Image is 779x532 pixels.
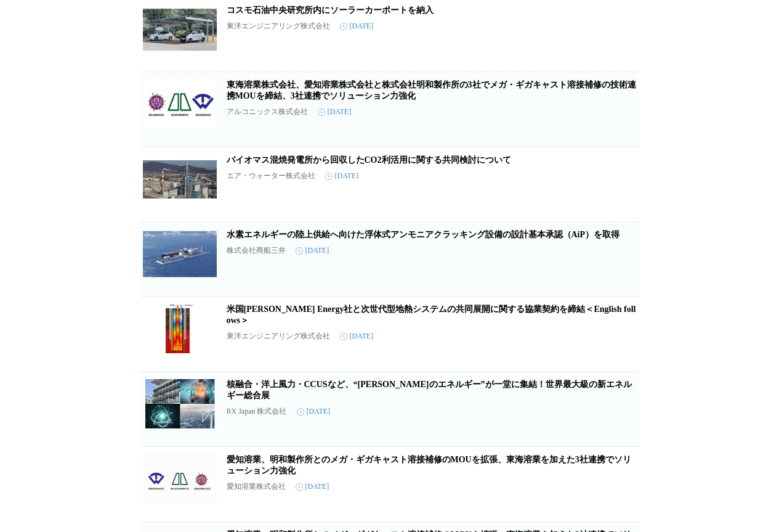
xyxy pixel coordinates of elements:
time: [DATE] [296,482,329,491]
img: バイオマス混焼発電所から回収したCO2利活用に関する共同検討について [143,155,217,204]
p: 東洋エンジニアリング株式会社 [227,21,330,31]
a: 愛知溶業、明和製作所とのメガ・ギガキャスト溶接補修のMOUを拡張、東海溶業を加えた3社連携でソリューション力強化 [227,455,631,475]
p: エア・ウォーター株式会社 [227,171,315,181]
img: 核融合・洋上風力・CCUSなど、“未来のエネルギー”が一堂に集結！世界最大級の新エネルギー総合展 [143,379,217,428]
a: バイオマス混焼発電所から回収したCO2利活用に関する共同検討について [227,155,511,165]
p: RX Japan 株式会社 [227,406,287,417]
a: 米国[PERSON_NAME] Energy社と次世代型地熱システムの共同展開に関する協業契約を締結＜English follows＞ [227,305,636,325]
time: [DATE] [340,22,374,31]
img: 水素エネルギーの陸上供給へ向けた浮体式アンモニアクラッキング設備の設計基本承認（AiP）を取得 [143,229,217,279]
time: [DATE] [318,107,352,117]
time: [DATE] [325,171,359,181]
time: [DATE] [296,246,329,255]
a: 水素エネルギーの陸上供給へ向けた浮体式アンモニアクラッキング設備の設計基本承認（AiP）を取得 [227,230,620,239]
a: 東海溶業株式会社、愛知溶業株式会社と株式会社明和製作所の3社でメガ・ギガキャスト溶接補修の技術連携MOUを締結、3社連携でソリューション力強化 [227,80,636,100]
p: 東洋エンジニアリング株式会社 [227,331,330,342]
a: 核融合・洋上風力・CCUSなど、“[PERSON_NAME]のエネルギー”が一堂に集結！世界最大級の新エネルギー総合展 [227,380,632,400]
time: [DATE] [297,407,331,416]
img: 愛知溶業、明和製作所とのメガ・ギガキャスト溶接補修のMOUを拡張、東海溶業を加えた3社連携でソリューション力強化 [143,454,217,504]
img: 米国GreenFire Energy社と次世代型地熱システムの共同展開に関する協業契約を締結＜English follows＞ [143,304,217,353]
p: 株式会社商船三井 [227,245,286,256]
time: [DATE] [340,332,374,341]
a: コスモ石油中央研究所内にソーラーカーポートを納入 [227,6,434,15]
img: 東海溶業株式会社、愛知溶業株式会社と株式会社明和製作所の3社でメガ・ギガキャスト溶接補修の技術連携MOUを締結、3社連携でソリューション力強化 [143,80,217,129]
img: コスモ石油中央研究所内にソーラーカーポートを納入 [143,5,217,54]
p: 愛知溶業株式会社 [227,481,286,492]
p: アルコニックス株式会社 [227,107,308,117]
